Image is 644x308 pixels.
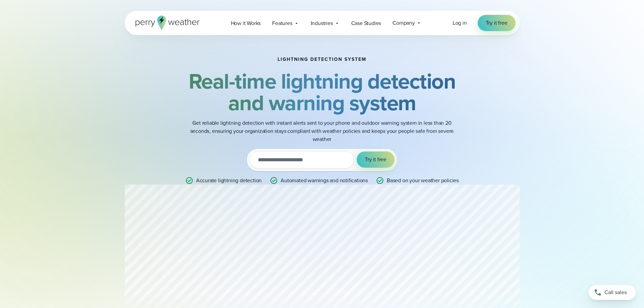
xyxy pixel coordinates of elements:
[189,65,456,119] strong: Real-time lightning detection and warning system
[392,19,415,27] span: Company
[453,19,467,27] a: Log in
[387,176,459,185] p: Based on your weather policies
[589,285,636,300] a: Call sales
[478,15,516,31] a: Try it free
[278,57,366,62] h1: Lightning detection system
[486,19,507,27] span: Try it free
[231,19,261,27] span: How it Works
[453,19,467,27] span: Log in
[196,176,262,185] p: Accurate lightning detection
[225,16,267,30] a: How it Works
[351,19,381,27] span: Case Studies
[357,151,395,168] button: Try it free
[281,176,368,185] p: Automated warnings and notifications
[311,19,333,27] span: Industries
[187,119,457,143] p: Get reliable lightning detection with instant alerts sent to your phone and outdoor warning syste...
[365,156,386,164] span: Try it free
[345,16,387,30] a: Case Studies
[604,288,627,297] span: Call sales
[272,19,292,27] span: Features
